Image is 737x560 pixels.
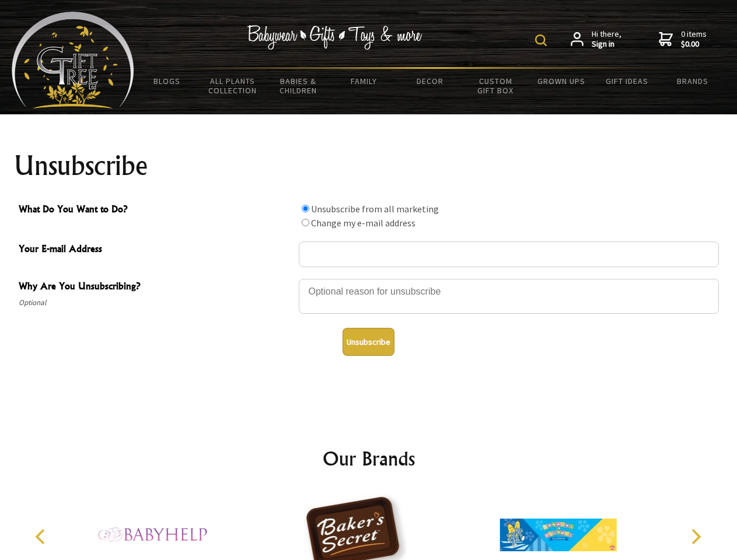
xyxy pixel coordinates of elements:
[23,444,714,473] h2: Our Brands
[331,69,397,93] a: Family
[571,29,621,50] a: Hi there,Sign in
[683,524,708,549] button: Next
[247,25,422,50] img: Babywear - Gifts - Toys & more
[200,69,266,103] a: All Plants Collection
[311,217,415,229] label: Change my e-mail address
[266,69,331,103] a: Babies & Children
[134,69,200,93] a: BLOGS
[681,29,707,50] span: 0 items
[299,279,719,314] textarea: Why Are You Unsubscribing?
[302,219,309,226] input: What Do You Want to Do?
[528,69,594,93] a: Grown Ups
[19,242,293,258] span: Your E-mail Address
[19,279,293,296] span: Why Are You Unsubscribing?
[397,69,463,93] a: Decor
[535,34,547,46] img: product search
[19,202,293,219] span: What Do You Want to Do?
[343,328,394,356] button: Unsubscribe
[659,29,707,50] a: 0 items$0.00
[463,69,529,103] a: Custom Gift Box
[592,29,621,50] span: Hi there,
[592,39,621,50] strong: Sign in
[311,203,439,215] label: Unsubscribe from all marketing
[660,69,726,93] a: Brands
[299,242,719,267] input: Your E-mail Address
[302,205,309,212] input: What Do You Want to Do?
[19,296,293,310] span: Optional
[29,524,55,549] button: Previous
[14,152,724,180] h1: Unsubscribe
[681,39,707,50] strong: $0.00
[594,69,660,93] a: Gift Ideas
[12,12,134,108] img: Babyware - Gifts - Toys and more...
